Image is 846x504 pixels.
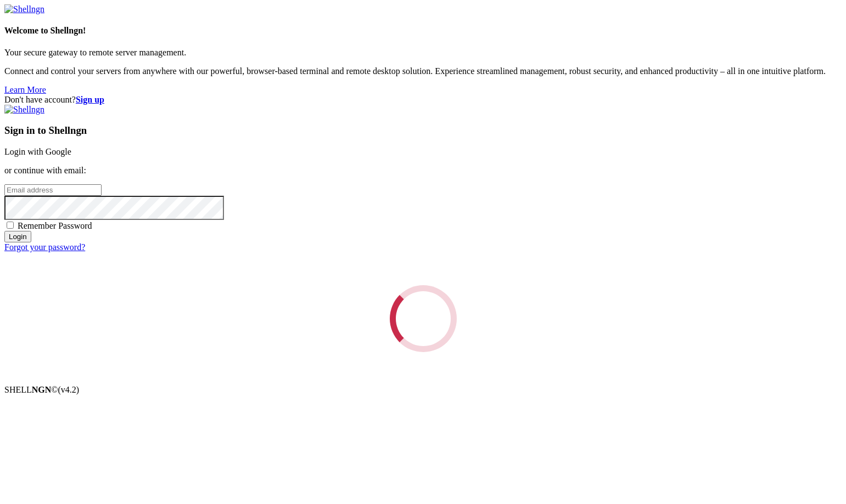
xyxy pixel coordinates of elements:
[4,48,842,58] p: Your secure gateway to remote server management.
[4,95,842,105] div: Don't have account?
[390,285,457,352] div: Loading...
[4,124,842,137] h3: Sign in to Shellngn
[76,95,104,104] a: Sign up
[4,242,85,252] a: Forgot your password?
[4,184,102,196] input: Email address
[4,26,842,36] h4: Welcome to Shellngn!
[4,85,46,94] a: Learn More
[18,221,92,230] span: Remember Password
[4,385,79,394] span: SHELL ©
[4,66,842,76] p: Connect and control your servers from anywhere with our powerful, browser-based terminal and remo...
[4,105,44,115] img: Shellngn
[4,231,31,242] input: Login
[4,147,71,156] a: Login with Google
[32,385,52,394] b: NGN
[4,166,842,175] p: or continue with email:
[58,385,80,394] span: 4.2.0
[4,4,44,14] img: Shellngn
[7,222,14,229] input: Remember Password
